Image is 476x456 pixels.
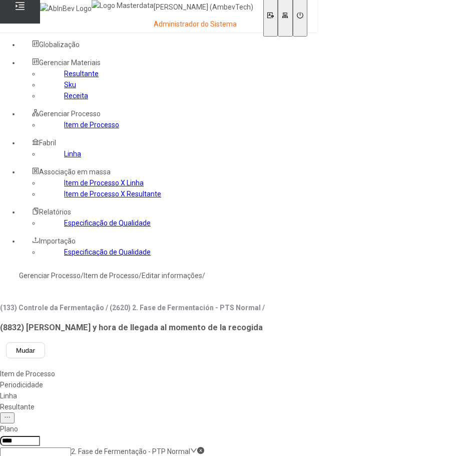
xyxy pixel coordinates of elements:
[39,139,56,147] span: Fabril
[40,3,92,14] img: AbInBev Logo
[39,168,111,176] span: Associação em massa
[39,41,80,49] span: Globalização
[16,347,35,354] span: Mudar
[154,20,253,30] p: Administrador do Sistema
[71,447,190,455] nz-select-item: 2. Fase de Fermentação - PTP Normal
[202,272,205,280] nz-breadcrumb-separator: /
[6,342,45,358] button: Mudar
[39,208,71,216] span: Relatórios
[39,59,101,67] span: Gerenciar Materiais
[84,272,139,280] a: Item de Processo
[64,121,119,129] a: Item de Processo
[64,179,144,187] a: Item de Processo X Linha
[139,272,142,280] nz-breadcrumb-separator: /
[81,272,84,280] nz-breadcrumb-separator: /
[64,190,161,198] a: Item de Processo X Resultante
[64,150,81,158] a: Linha
[19,272,81,280] a: Gerenciar Processo
[154,3,253,13] p: [PERSON_NAME] (AmbevTech)
[64,81,76,89] a: Sku
[142,272,202,280] a: Editar informações
[64,70,99,78] a: Resultante
[39,110,101,118] span: Gerenciar Processo
[64,219,151,227] a: Especificação de Qualidade
[64,92,88,100] a: Receita
[39,237,76,245] span: Importação
[64,248,151,256] a: Especificação de Qualidade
